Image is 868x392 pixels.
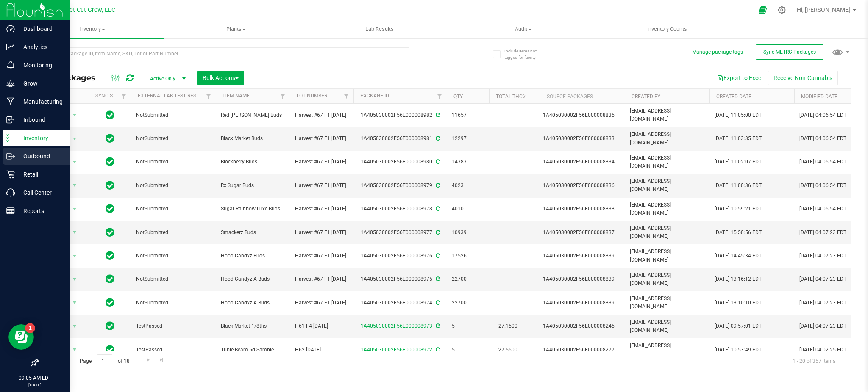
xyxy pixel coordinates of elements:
[70,344,80,356] span: select
[72,354,136,367] span: Page of 18
[221,299,285,307] span: Hood Candyz A Buds
[136,299,211,307] span: NotSubmitted
[15,169,66,179] p: Retail
[543,158,622,166] div: 1A405030002F56E000008834
[543,252,622,260] div: 1A405030002F56E000008839
[117,89,131,103] a: Filter
[543,299,622,307] div: 1A405030002F56E000008839
[164,25,307,33] span: Plants
[6,116,15,124] inline-svg: Inbound
[434,229,440,235] span: Sync from Compliance System
[352,299,448,307] div: 1A405030002F56E000008974
[295,111,348,119] span: Harvest #67 F1 [DATE]
[452,252,484,260] span: 17526
[452,25,595,33] span: Audit
[106,156,114,168] span: In Sync
[452,275,484,283] span: 22700
[136,252,211,260] span: NotSubmitted
[4,374,66,382] p: 09:05 AM EDT
[797,6,852,13] span: Hi, [PERSON_NAME]!
[37,47,409,60] input: Search Package ID, Item Name, SKU, Lot or Part Number...
[636,25,698,33] span: Inventory Counts
[716,94,751,99] a: Created Date
[543,229,622,237] div: 1A405030002F56E000008837
[434,182,440,188] span: Sync from Compliance System
[595,20,739,38] a: Inventory Counts
[295,182,348,190] span: Harvest #67 F1 [DATE]
[221,205,285,213] span: Sugar Rainbow Luxe Buds
[4,382,66,388] p: [DATE]
[504,48,547,61] span: Include items not tagged for facility
[434,159,440,165] span: Sync from Compliance System
[15,97,66,107] p: Manufacturing
[452,322,484,330] span: 5
[715,229,762,237] span: [DATE] 15:50:56 EDT
[434,276,440,282] span: Sync from Compliance System
[434,206,440,212] span: Sync from Compliance System
[352,182,448,190] div: 1A405030002F56E000008979
[197,71,244,85] button: Bulk Actions
[543,182,622,190] div: 1A405030002F56E000008836
[434,112,440,118] span: Sync from Compliance System
[452,158,484,166] span: 14383
[6,61,15,69] inline-svg: Monitoring
[25,323,35,333] iframe: Resource center unread badge
[434,253,440,259] span: Sync from Compliance System
[106,297,114,309] span: In Sync
[452,346,484,354] span: 5
[70,109,80,121] span: select
[20,20,164,38] a: Inventory
[202,89,216,103] a: Filter
[295,275,348,283] span: Harvest #67 F1 [DATE]
[711,71,768,85] button: Export to Excel
[6,152,15,160] inline-svg: Outbound
[136,346,211,354] span: TestPassed
[799,275,846,283] span: [DATE] 04:07:23 EDT
[295,135,348,143] span: Harvest #67 F1 [DATE]
[630,271,704,287] span: [EMAIL_ADDRESS][DOMAIN_NAME]
[715,111,762,119] span: [DATE] 11:05:00 EDT
[630,318,704,334] span: [EMAIL_ADDRESS][DOMAIN_NAME]
[295,299,348,307] span: Harvest #67 F1 [DATE]
[70,297,80,309] span: select
[136,135,211,143] span: NotSubmitted
[221,182,285,190] span: Rx Sugar Buds
[58,6,115,14] span: Sweet Cut Grow, LLC
[352,111,448,119] div: 1A405030002F56E000008982
[494,320,522,332] span: 27.1500
[763,49,816,55] span: Sync METRC Packages
[70,320,80,332] span: select
[295,229,348,237] span: Harvest #67 F1 [DATE]
[630,295,704,311] span: [EMAIL_ADDRESS][DOMAIN_NAME]
[715,135,762,143] span: [DATE] 11:03:35 EDT
[494,344,522,356] span: 27.5600
[452,135,484,143] span: 12297
[136,111,211,119] span: NotSubmitted
[15,151,66,161] p: Outbound
[496,94,526,99] a: Total THC%
[20,25,164,33] span: Inventory
[543,111,622,119] div: 1A405030002F56E000008835
[156,354,168,366] a: Go to the last page
[352,229,448,237] div: 1A405030002F56E000008977
[453,94,463,99] a: Qty
[70,156,80,168] span: select
[136,158,211,166] span: NotSubmitted
[630,224,704,240] span: [EMAIL_ADDRESS][DOMAIN_NAME]
[15,60,66,70] p: Monitoring
[434,347,440,353] span: Sync from Compliance System
[15,42,66,52] p: Analytics
[95,93,128,99] a: Sync Status
[106,109,114,121] span: In Sync
[136,229,211,237] span: NotSubmitted
[221,158,285,166] span: Blockberry Buds
[543,275,622,283] div: 1A405030002F56E000008839
[15,133,66,143] p: Inventory
[756,44,823,60] button: Sync METRC Packages
[799,299,846,307] span: [DATE] 04:07:23 EDT
[6,79,15,88] inline-svg: Grow
[543,346,622,354] div: 1A405030002F56E000008277
[142,354,154,366] a: Go to the next page
[352,275,448,283] div: 1A405030002F56E000008975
